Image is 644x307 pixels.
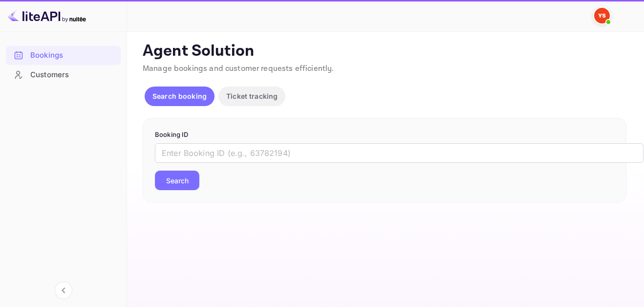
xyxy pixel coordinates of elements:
[55,282,72,299] button: Collapse navigation
[6,66,121,85] div: Customers
[152,91,207,101] p: Search booking
[6,46,121,64] a: Bookings
[143,64,334,74] span: Manage bookings and customer requests efficiently.
[155,130,614,140] p: Booking ID
[6,46,121,65] div: Bookings
[143,42,626,61] p: Agent Solution
[594,8,610,23] img: Yandex Support
[155,171,199,190] button: Search
[155,143,644,163] input: Enter Booking ID (e.g., 63782194)
[30,69,116,81] div: Customers
[8,8,86,23] img: LiteAPI logo
[6,66,121,84] a: Customers
[30,50,116,61] div: Bookings
[226,91,278,101] p: Ticket tracking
